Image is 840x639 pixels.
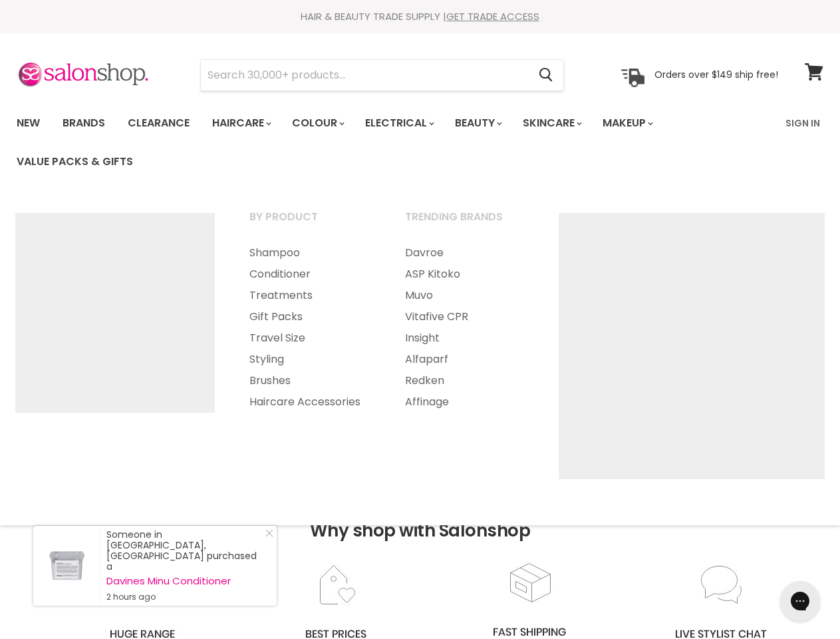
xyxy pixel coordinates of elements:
a: New [7,109,50,137]
a: Redken [388,370,541,391]
a: By Product [233,206,386,240]
a: Makeup [593,109,661,137]
a: Haircare Accessories [233,391,386,413]
a: Skincare [513,109,590,137]
a: Beauty [445,109,510,137]
input: Search [201,60,528,91]
small: 2 hours ago [106,592,263,602]
button: Search [528,60,563,91]
svg: Close Icon [265,529,273,537]
a: Visit product page [33,526,100,606]
a: Haircare [202,109,279,137]
iframe: Gorgias live chat messenger [773,576,827,626]
a: Conditioner [233,264,386,285]
a: Close Notification [260,529,273,542]
a: Shampoo [233,242,386,264]
a: Muvo [388,285,541,306]
a: GET TRADE ACCESS [446,9,539,23]
ul: Main menu [388,242,541,413]
a: Affinage [388,391,541,413]
a: Insight [388,327,541,349]
a: Treatments [233,285,386,306]
a: Brushes [233,370,386,391]
form: Product [200,59,564,91]
a: Trending Brands [388,206,541,240]
p: Orders over $149 ship free! [654,69,778,81]
a: Vitafive CPR [388,306,541,327]
a: ASP Kitoko [388,264,541,285]
ul: Main menu [7,104,777,181]
a: Travel Size [233,327,386,349]
a: Value Packs & Gifts [7,148,143,176]
a: Alfaparf [388,349,541,370]
a: Brands [53,109,115,137]
a: Sign In [777,109,828,137]
a: Electrical [355,109,442,137]
div: Someone in [GEOGRAPHIC_DATA], [GEOGRAPHIC_DATA] purchased a [106,529,263,602]
a: Clearance [118,109,200,137]
a: Gift Packs [233,306,386,327]
a: Styling [233,349,386,370]
a: Davines Minu Conditioner [106,576,263,586]
ul: Main menu [233,242,386,413]
a: Colour [282,109,352,137]
a: Davroe [388,242,541,264]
